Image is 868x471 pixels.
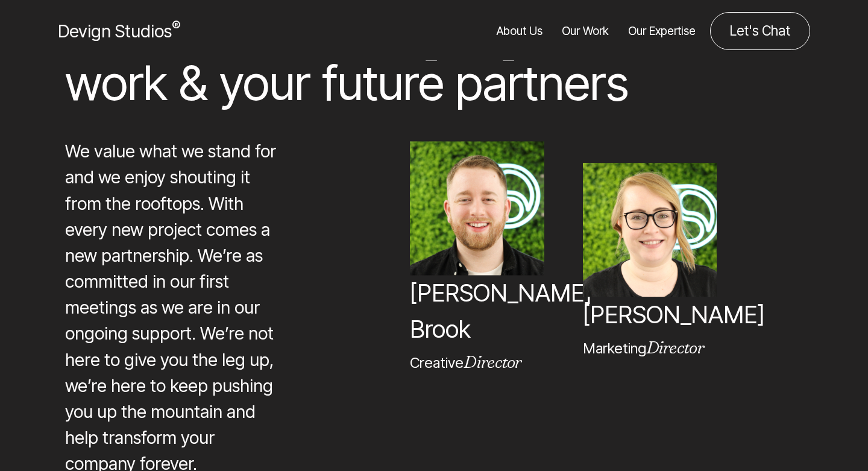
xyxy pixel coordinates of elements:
a: Our Expertise [628,12,696,50]
a: Devign Studios® Homepage [58,18,180,44]
a: Contact us about your project [710,12,810,50]
a: About Us [497,12,542,50]
span: Devign Studios [58,21,180,42]
sup: ® [172,18,180,34]
a: Our Work [562,12,609,50]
